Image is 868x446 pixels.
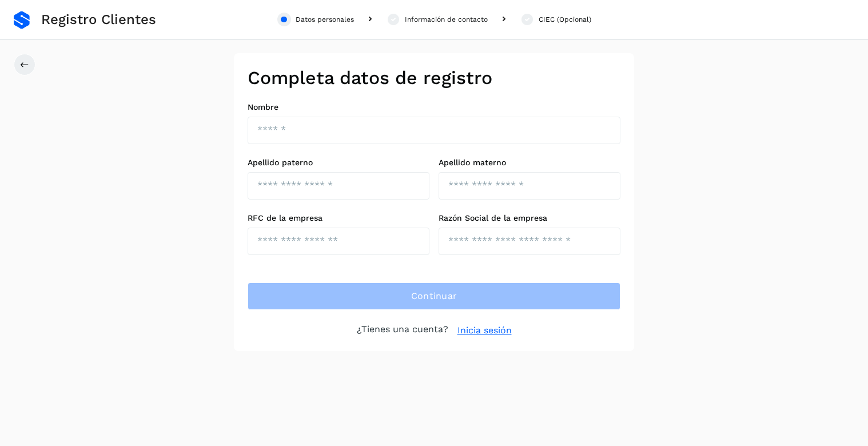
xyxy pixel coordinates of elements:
label: Apellido materno [439,158,620,168]
p: ¿Tienes una cuenta? [357,324,448,337]
label: Razón Social de la empresa [439,213,620,223]
label: RFC de la empresa [248,213,429,223]
h2: Completa datos de registro [248,67,620,89]
div: Información de contacto [405,14,488,25]
button: Continuar [248,282,620,310]
span: Registro Clientes [41,11,156,28]
label: Nombre [248,102,620,112]
span: Continuar [411,290,457,302]
a: Inicia sesión [457,324,512,337]
div: Datos personales [296,14,354,25]
div: CIEC (Opcional) [539,14,591,25]
label: Apellido paterno [248,158,429,168]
